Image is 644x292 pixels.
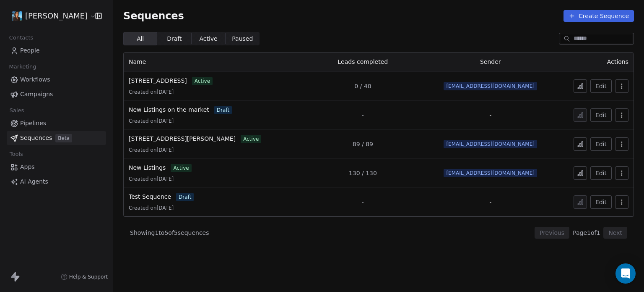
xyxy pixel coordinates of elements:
[353,140,373,148] span: 89 / 89
[7,160,106,174] a: Apps
[6,148,26,160] span: Tools
[123,10,184,22] span: Sequences
[489,112,491,118] span: -
[7,175,106,189] a: AI Agents
[129,89,174,95] span: Created on [DATE]
[20,163,35,171] span: Apps
[61,274,108,280] a: Help & Support
[563,10,634,22] button: Create Sequence
[590,108,612,122] button: Edit
[129,118,174,124] span: Created on [DATE]
[444,82,537,90] span: [EMAIL_ADDRESS][DOMAIN_NAME]
[129,205,174,211] span: Created on [DATE]
[7,73,106,87] a: Workflows
[129,164,166,171] span: New Listings
[129,135,236,142] span: [STREET_ADDRESS][PERSON_NAME]
[590,166,612,180] button: Edit
[129,192,171,201] a: Test Sequence
[129,176,174,182] span: Created on [DATE]
[590,137,612,151] button: Edit
[129,106,209,113] span: New Listings on the market
[480,58,501,65] span: Sender
[69,274,108,280] span: Help & Support
[129,58,146,65] span: Name
[5,61,40,73] span: Marketing
[129,76,187,85] a: [STREET_ADDRESS]
[20,46,40,55] span: People
[129,134,236,143] a: [STREET_ADDRESS][PERSON_NAME]
[362,198,364,206] span: -
[603,227,627,239] button: Next
[354,82,371,90] span: 0 / 40
[362,111,364,119] span: -
[338,58,388,65] span: Leads completed
[129,163,166,172] a: New Listings
[130,229,209,237] span: Showing 1 to 5 of 5 sequences
[129,147,174,153] span: Created on [DATE]
[6,104,28,117] span: Sales
[192,77,213,85] span: active
[214,106,232,114] span: draft
[615,263,636,284] div: Open Intercom Messenger
[241,135,261,143] span: active
[444,140,537,148] span: [EMAIL_ADDRESS][DOMAIN_NAME]
[20,177,48,186] span: AI Agents
[20,75,50,84] span: Workflows
[129,77,187,84] span: [STREET_ADDRESS]
[20,119,46,128] span: Pipelines
[199,34,217,43] span: Active
[590,195,612,209] button: Edit
[12,11,22,21] img: pic.jpg
[444,169,537,177] span: [EMAIL_ADDRESS][DOMAIN_NAME]
[7,87,106,101] a: Campaigns
[20,134,52,142] span: Sequences
[232,34,253,43] span: Paused
[129,105,209,114] a: New Listings on the market
[7,131,106,145] a: SequencesBeta
[489,199,491,205] span: -
[167,34,182,43] span: Draft
[10,9,89,23] button: [PERSON_NAME]
[20,90,53,99] span: Campaigns
[7,44,106,58] a: People
[573,229,600,237] span: Page 1 of 1
[535,227,569,239] button: Previous
[349,169,377,177] span: 130 / 130
[55,134,72,142] span: Beta
[590,79,612,93] button: Edit
[5,32,37,44] span: Contacts
[176,193,194,201] span: draft
[129,193,171,200] span: Test Sequence
[7,116,106,130] a: Pipelines
[607,58,628,65] span: Actions
[171,164,191,172] span: active
[25,11,88,21] span: [PERSON_NAME]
